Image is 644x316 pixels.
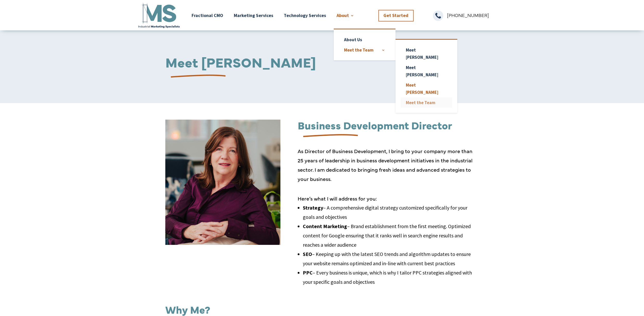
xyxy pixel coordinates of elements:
[303,204,323,211] strong: Strategy
[165,70,228,83] img: underline
[303,250,479,268] li: – Keeping up with the latest SEO trends and algorithm updates to ensure your website remains opti...
[192,2,223,29] a: Fractional CMO
[303,269,313,276] strong: PPC
[337,2,354,29] a: About
[433,11,443,21] span: 
[303,222,479,250] li: – Brand establishment from the first meeting. Optimized content for Google ensuring that it ranks...
[298,129,360,143] img: underline
[401,97,452,108] a: Meet the Team
[303,268,479,287] li: – Every business is unique, which is why I tailor PPC strategies aligned with your specific goals...
[298,194,479,203] p: Here’s what I will address for you:
[339,35,390,45] a: About Us
[401,80,452,97] a: Meet [PERSON_NAME]
[284,2,326,29] a: Technology Services
[298,120,479,133] h2: Business Development Director
[303,223,347,229] strong: Content Marketing
[234,2,273,29] a: Marketing Services
[303,251,312,257] strong: SEO
[401,62,452,80] a: Meet [PERSON_NAME]
[447,11,507,20] p: [PHONE_NUMBER]
[339,45,390,55] a: Meet the Team
[401,45,452,62] a: Meet [PERSON_NAME]
[378,10,414,21] a: Get Started
[165,120,280,245] img: Roxanne
[298,146,479,189] p: As Director of Business Development, I bring to your company more than 25 years of leadership in ...
[303,203,479,222] li: – A comprehensive digital strategy customized specifically for your goals and objectives
[165,55,479,71] h1: Meet [PERSON_NAME]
